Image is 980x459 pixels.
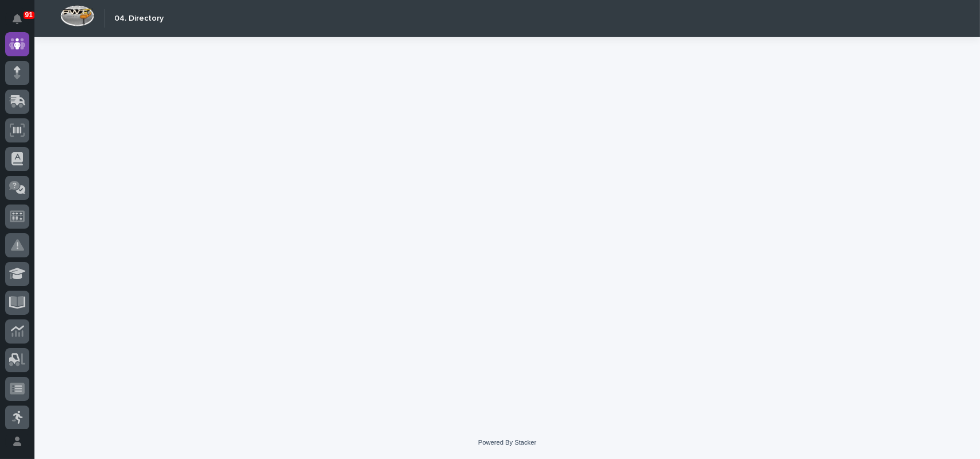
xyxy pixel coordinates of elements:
[60,5,94,26] img: Workspace Logo
[114,14,164,24] h2: 04. Directory
[5,7,29,31] button: Notifications
[14,14,29,32] div: Notifications91
[25,11,33,19] p: 91
[478,439,536,446] a: Powered By Stacker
